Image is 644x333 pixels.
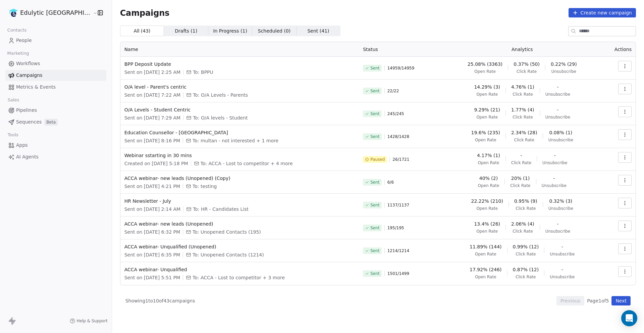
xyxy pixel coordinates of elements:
span: 17.92% (246) [470,266,501,273]
span: Apps [16,142,28,149]
span: Education Counsellor - [GEOGRAPHIC_DATA] [124,129,355,136]
a: Apps [5,140,106,151]
button: Edulytic [GEOGRAPHIC_DATA] [8,7,89,18]
span: Unsubscribe [542,160,567,165]
span: Contacts [4,25,30,35]
span: Open Rate [475,274,496,280]
span: 1214 / 1214 [387,248,409,253]
span: ACCA webinar- new leads (Unopened) [124,221,355,227]
span: 4.76% (1) [511,84,534,90]
span: Open Rate [476,92,498,97]
span: BPP Deposit Update [124,61,355,67]
a: AI Agents [5,151,106,162]
span: - [554,152,556,159]
span: Campaigns [120,8,170,17]
span: Click Rate [517,69,537,74]
a: SequencesBeta [5,116,106,128]
span: Unsubscribe [542,183,567,188]
span: To: BPPU [193,69,213,76]
span: Sent on [DATE] 6:35 PM [124,251,180,258]
span: To: testing [193,183,217,190]
span: O/A Levels - Student Centric [124,106,355,113]
span: Open Rate [478,160,499,165]
span: 1.77% (4) [511,106,534,113]
span: To: multan - not interested + 1 more [193,137,278,144]
span: Open Rate [475,137,496,143]
span: ACCA webinar- new leads (Unopened) (Copy) [124,175,355,182]
span: 0.08% (1) [549,129,573,136]
span: Open Rate [474,69,496,74]
span: Sent on [DATE] 8:16 PM [124,137,180,144]
span: Open Rate [476,229,498,234]
span: 14959 / 14959 [387,65,415,71]
span: Pipelines [16,107,37,114]
span: 2.06% (4) [511,221,534,227]
span: 19.6% (235) [471,129,500,136]
span: Click Rate [516,206,536,211]
span: Beta [44,119,58,126]
span: Unsubscribe [551,69,576,74]
span: To: O/A levels - Student [193,114,248,121]
span: Sent [370,248,379,253]
span: O/A level - Parent's centric [124,84,355,90]
span: Showing 1 to 10 of 43 campaigns [125,297,195,304]
span: Page 1 of 5 [587,297,609,304]
span: 25.08% (3363) [468,61,502,67]
span: Sent [370,65,379,71]
th: Name [120,42,359,57]
span: 2.34% (28) [511,129,537,136]
span: Unsubscribe [548,137,573,143]
span: In Progress ( 1 ) [213,28,247,35]
span: Unsubscribe [550,251,575,257]
span: Drafts ( 1 ) [175,28,197,35]
span: 4.17% (1) [477,152,500,159]
a: Pipelines [5,105,106,116]
span: Sent on [DATE] 4:21 PM [124,183,180,190]
span: To: HR - Candidates List [193,206,249,212]
span: Click Rate [511,160,531,165]
div: Open Intercom Messenger [621,310,637,326]
span: Sent on [DATE] 7:29 AM [124,114,181,121]
span: ACCA webinar- Unqualified [124,266,355,273]
span: 0.32% (3) [549,198,573,204]
span: Sent [370,271,379,276]
span: 0.87% (12) [513,266,539,273]
span: Click Rate [514,137,534,143]
span: 0.22% (29) [551,61,577,67]
span: Sent [370,88,379,94]
span: 1501 / 1499 [387,271,409,276]
span: - [561,243,563,250]
span: AI Agents [16,153,39,160]
span: Workflows [16,60,40,67]
span: 26 / 1721 [392,157,409,162]
span: 9.29% (21) [474,106,500,113]
a: Help & Support [70,318,107,324]
span: Sequences [16,118,42,126]
a: Campaigns [5,70,106,81]
span: Paused [370,157,385,162]
th: Status [359,42,443,57]
span: 22 / 22 [387,88,399,94]
span: 1137 / 1137 [387,202,409,208]
span: Marketing [4,48,32,58]
span: Sent on [DATE] 2:14 AM [124,206,181,212]
span: Sent [370,225,379,231]
a: Workflows [5,58,106,69]
span: ACCA webinar- Unqualified (Unopened) [124,243,355,250]
span: Campaigns [16,72,42,79]
span: - [561,266,563,273]
span: Open Rate [476,206,498,211]
span: Sales [5,95,22,105]
span: 0.95% (9) [514,198,537,204]
span: 6 / 6 [387,180,394,185]
span: 0.99% (12) [513,243,539,250]
span: To: ACCA - Lost to competitor + 4 more [201,160,293,167]
span: Click Rate [513,114,533,120]
button: Previous [556,296,584,305]
span: - [557,106,558,113]
span: People [16,37,32,44]
span: Tools [5,130,21,140]
span: Help & Support [76,318,107,324]
span: Unsubscribe [545,114,570,120]
span: 11.89% (144) [470,243,501,250]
